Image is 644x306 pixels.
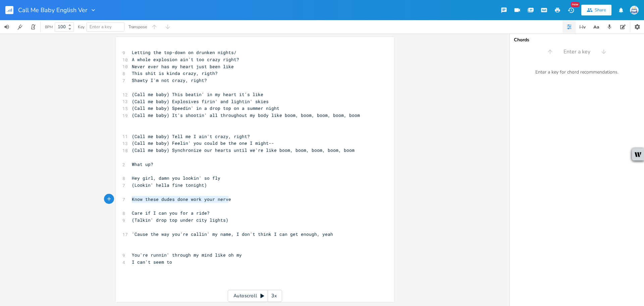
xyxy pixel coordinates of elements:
span: 'Cause the way you're callin' my name, I don't think I can get enough, yeah [132,231,333,237]
span: Hey girl, damn you lookin' so fly [132,175,220,181]
span: (Call me baby) This beatin' in my heart it's like [132,91,263,97]
span: (Call me baby) Speedin' in a drop top on a summer night [132,105,279,111]
span: (Call me baby) Tell me I ain't crazy, right? [132,133,250,139]
span: Shawty I'm not crazy, right? [132,77,207,83]
div: Chords [514,38,640,42]
span: Enter a key [563,48,590,56]
span: Never ever has my heart just been like [132,63,234,70]
button: New [564,4,578,16]
span: This shit is kinda crazy, rigth? [132,70,218,76]
div: New [571,2,580,7]
div: 3x [268,290,280,302]
span: Care if I can you for a ride? [132,210,210,216]
span: Call Me Baby English Ver [18,7,87,13]
span: (Call me baby) Explosives firin' and lightin' skies [132,98,269,104]
span: Letting the top-down on drunken nights/ [132,49,236,55]
div: BPM [45,25,53,29]
span: Enter a key [90,24,112,30]
span: (Call me baby) It's shootin' all throughout my body like boom, boom, boom, boom, boom [132,112,360,118]
button: Share [581,5,611,15]
div: Enter a key for chord recommendations. [510,65,644,79]
div: Autoscroll [228,290,282,302]
span: (Talkin' drop top under city lights) [132,217,228,223]
span: You're runnin' through my mind like oh my [132,252,242,258]
div: Share [595,7,606,13]
span: A whole explosion ain't too crazy right? [132,56,239,62]
img: Sign In [630,6,639,14]
span: I can't seem to [132,259,172,265]
span: What up? [132,161,153,167]
span: (Call me baby) Synchronize our hearts until we're like boom, boom, boom, boom, boom [132,147,355,153]
span: Know these dudes done work your nerve [132,196,231,202]
div: Transpose [128,25,147,29]
span: (Lookin' hella fine tonight) [132,182,207,188]
span: (Call me baby) Feelin' you could be the one I might-- [132,140,274,146]
div: Key [78,25,85,29]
